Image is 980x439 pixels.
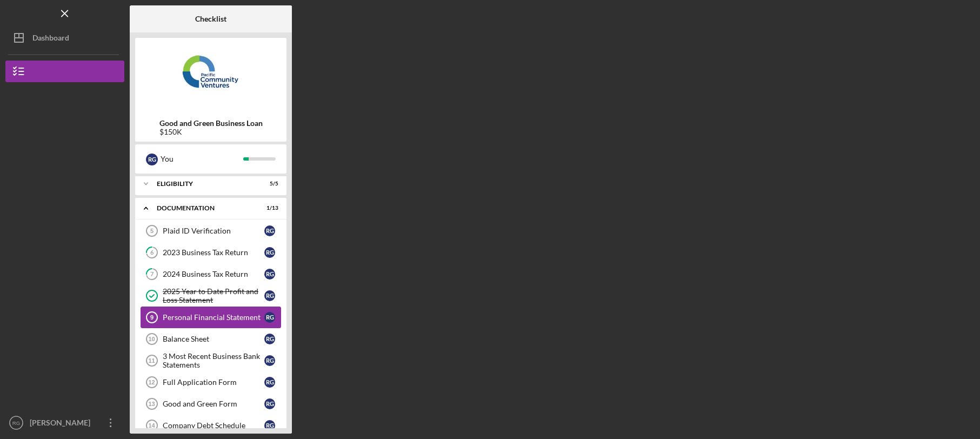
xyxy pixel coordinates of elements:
tspan: 10 [148,336,155,342]
div: R G [264,312,275,323]
div: Good and Green Form [163,400,264,408]
div: Eligibility [157,181,251,187]
div: R G [264,247,275,258]
a: 72024 Business Tax ReturnRG [141,263,281,285]
div: Plaid ID Verification [163,227,264,235]
tspan: 11 [148,357,155,364]
div: R G [264,225,275,236]
div: Documentation [157,205,251,211]
div: You [161,150,243,168]
text: RG [12,420,20,426]
div: R G [264,420,275,431]
a: 9Personal Financial StatementRG [141,307,281,328]
div: [PERSON_NAME] [27,412,97,436]
div: Company Debt Schedule [163,421,264,430]
b: Checklist [195,15,226,23]
tspan: 12 [148,379,155,385]
div: R G [264,377,275,388]
tspan: 14 [148,422,155,429]
a: 12Full Application FormRG [141,371,281,393]
div: 5 / 5 [259,181,278,187]
tspan: 6 [150,249,154,256]
a: 62023 Business Tax ReturnRG [141,242,281,263]
a: 14Company Debt ScheduleRG [141,415,281,436]
div: 2025 Year to Date Profit and Loss Statement [163,287,264,304]
div: 2024 Business Tax Return [163,270,264,278]
div: R G [264,290,275,301]
tspan: 13 [148,401,155,407]
a: 10Balance SheetRG [141,328,281,350]
button: Dashboard [5,27,124,49]
a: 113 Most Recent Business Bank StatementsRG [141,350,281,371]
div: R G [264,334,275,344]
div: R G [264,269,275,280]
div: 1 / 13 [259,205,278,211]
div: Dashboard [32,27,69,51]
tspan: 9 [150,314,154,321]
b: Good and Green Business Loan [159,119,263,128]
img: Product logo [135,43,286,108]
div: Personal Financial Statement [163,313,264,322]
button: RG[PERSON_NAME] [5,412,124,434]
div: $150K [159,128,263,136]
a: 2025 Year to Date Profit and Loss StatementRG [141,285,281,307]
div: R G [264,355,275,366]
div: Full Application Form [163,378,264,387]
div: Balance Sheet [163,335,264,343]
tspan: 7 [150,271,154,278]
div: 3 Most Recent Business Bank Statements [163,352,264,369]
tspan: 5 [150,228,154,234]
a: 13Good and Green FormRG [141,393,281,415]
div: R G [264,398,275,409]
a: 5Plaid ID VerificationRG [141,220,281,242]
div: 2023 Business Tax Return [163,248,264,257]
div: R G [146,154,158,165]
